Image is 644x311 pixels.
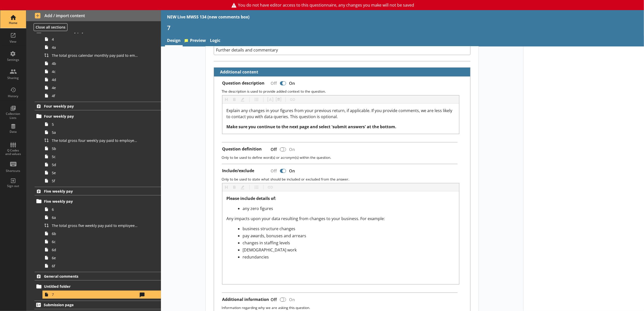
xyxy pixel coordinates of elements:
a: 4b [42,59,161,67]
span: 5c [52,154,138,159]
button: Close all sections [34,23,67,31]
div: Shortcuts [4,169,22,173]
button: Additional content [216,68,259,76]
p: The description is used to provide added context to the question. [222,89,466,94]
a: Logic [208,36,222,46]
h1: 7 [167,24,638,32]
li: Four weekly payFour weekly pay55aThe total gross four weekly pay paid to employees in [Period Str... [26,102,161,185]
span: The total gross calendar monthly pay paid to employees in [Period Str] was £0, is this correct? [52,53,138,58]
a: 6d [42,246,161,254]
span: 6c [52,239,138,244]
span: Untitled folder [44,284,136,289]
span: 5e [52,170,138,175]
span: 6e [52,255,138,260]
a: 6a [42,213,161,221]
li: Four weekly pay55aThe total gross four weekly pay paid to employees in [Period Str] was £0, is th... [37,112,161,185]
span: Explain any changes in your figures from your previous return, if applicable. If you provide comm... [226,108,453,119]
label: Include/exclude [222,168,254,173]
div: Off [267,295,279,304]
span: Make sure you continue to the next page and select 'submit answers' at the bottom. [226,124,396,129]
span: Submission page [44,302,136,307]
span: 5b [52,146,138,151]
span: General comments [44,274,136,279]
a: General comments [35,272,161,280]
div: On [287,167,299,175]
a: 6 [42,205,161,213]
a: 7 [42,291,161,299]
span: business structure changes [243,226,295,231]
a: 4a [42,43,161,51]
a: 5c [42,152,161,161]
span: redundancies [243,254,269,260]
label: Additional information [222,297,269,302]
div: Home [4,21,22,25]
p: Only to be used to state what should be included or excluded from the answer. [222,177,466,182]
a: Four weekly pay [35,112,161,120]
span: Any impacts upon your data resulting from changes to your business. For example: [226,216,385,221]
span: 5f [52,178,138,183]
span: [DEMOGRAPHIC_DATA] work [243,247,297,253]
p: Information regarding why we are asking this question. [222,305,466,310]
a: Design [165,36,183,46]
a: The total gross five weekly pay paid to employees in [Period Str] was £0, is this correct? [42,221,161,229]
span: 6d [52,247,138,252]
div: View [4,40,22,44]
a: 6c [42,238,161,246]
a: 4f [42,92,161,100]
a: The total gross four weekly pay paid to employees in [Period Str] was £0, is this correct? [42,136,161,144]
div: Data [4,130,22,134]
div: On [287,79,299,88]
a: 4c [42,67,161,75]
span: 5a [52,130,138,135]
a: 5 [42,120,161,128]
span: 4f [52,93,138,98]
a: 6f [42,262,161,270]
span: 6b [52,231,138,236]
li: Untitled folder7 [37,282,161,299]
span: 6f [52,264,138,268]
div: Off [267,145,279,154]
a: 4 [42,35,161,43]
span: 4e [52,85,138,90]
span: The total gross four weekly pay paid to employees in [Period Str] was £0, is this correct? [52,138,138,143]
div: Sharing [4,76,22,80]
span: 6a [52,215,138,220]
div: Off [267,167,279,175]
a: 5e [42,169,161,177]
div: Sign out [4,184,22,188]
span: 4c [52,69,138,74]
div: Off [267,79,279,88]
a: Five weekly pay [35,187,161,195]
a: Submission page [34,301,161,309]
label: Question description [222,81,265,86]
a: 4d [42,75,161,84]
span: Four weekly pay [44,114,136,119]
label: Question definition [222,146,262,152]
div: Collection Lists [4,112,22,120]
a: 5d [42,161,161,169]
li: Calendar monthly payCalendar monthly pay44aThe total gross calendar monthly pay paid to employees... [26,17,161,100]
li: Five weekly payFive weekly pay66aThe total gross five weekly pay paid to employees in [Period Str... [26,187,161,270]
li: General commentsUntitled folder7 [26,272,161,298]
span: Add / import content [35,13,153,18]
span: pay awards, bonuses and arrears [243,233,306,239]
div: On [287,295,299,304]
span: 4 [52,37,138,42]
a: 5b [42,144,161,152]
div: NEW Live MWSS 134 (new comments box) [167,14,249,20]
div: Settings [4,58,22,62]
span: 4b [52,61,138,66]
div: On [287,145,299,154]
a: Preview [183,36,208,46]
span: Four weekly pay [44,104,136,109]
span: Please include details of: [226,196,276,201]
a: 4e [42,84,161,92]
a: 6b [42,229,161,238]
span: 6 [52,207,138,212]
li: Calendar monthly pay44aThe total gross calendar monthly pay paid to employees in [Period Str] was... [37,27,161,100]
button: Add / import content [26,10,161,21]
p: Only to be used to define word(s) or acronym(s) within the question. [222,155,466,160]
a: Untitled folder [35,282,161,291]
div: History [4,94,22,98]
span: changes in staffing levels [243,240,290,246]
